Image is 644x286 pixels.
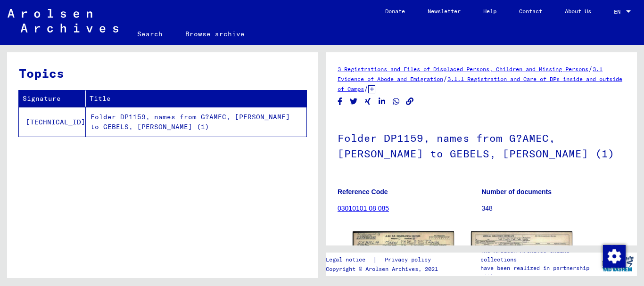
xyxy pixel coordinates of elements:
span: / [443,74,447,83]
p: have been realized in partnership with [480,264,598,281]
a: Browse archive [174,23,256,45]
span: / [588,65,593,73]
img: Arolsen_neg.svg [8,9,118,33]
p: 348 [482,204,626,213]
button: Copy link [405,96,415,107]
b: Number of documents [482,188,552,196]
td: Folder DP1159, names from G?AMEC, [PERSON_NAME] to GEBELS, [PERSON_NAME] (1) [86,107,306,137]
button: Share on Xing [363,96,373,107]
span: EN [614,8,624,15]
img: Change consent [603,245,626,268]
a: Privacy policy [377,255,442,265]
a: 3.1.1 Registration and Care of DPs inside and outside of Camps [338,75,622,92]
button: Share on Twitter [349,96,359,107]
p: The Arolsen Archives online collections [480,247,598,264]
th: Title [86,90,306,107]
td: [TECHNICAL_ID] [19,107,86,137]
a: Legal notice [326,255,373,265]
button: Share on Facebook [335,96,345,107]
button: Share on LinkedIn [377,96,387,107]
b: Reference Code [338,188,388,196]
span: / [364,84,368,93]
p: Copyright © Arolsen Archives, 2021 [326,265,442,273]
a: 3 Registrations and Files of Displaced Persons, Children and Missing Persons [338,65,588,73]
img: yv_logo.png [600,252,636,276]
a: 03010101 08 085 [338,204,389,212]
h3: Topics [19,64,306,82]
button: Share on WhatsApp [391,96,401,107]
a: Search [126,23,174,45]
h1: Folder DP1159, names from G?AMEC, [PERSON_NAME] to GEBELS, [PERSON_NAME] (1) [338,116,625,173]
th: Signature [19,90,86,107]
div: | [326,255,442,265]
